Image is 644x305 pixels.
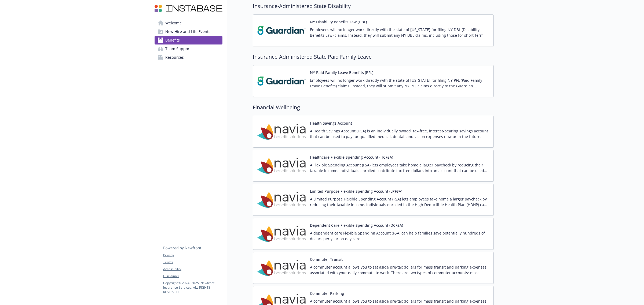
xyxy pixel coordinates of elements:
[257,120,306,143] img: Navia Benefit Solutions carrier logo
[155,53,222,62] a: Resources
[155,44,222,53] a: Team Support
[310,128,489,139] p: A Health Savings Account (HSA) is an individually owned, tax-free, interest-bearing savings accou...
[257,222,306,245] img: Navia Benefit Solutions carrier logo
[310,154,393,160] button: Healthcare Flexible Spending Account (HCFSA)
[165,44,191,53] span: Team Support
[165,27,210,36] span: New Hire and Life Events
[165,19,182,27] span: Welcome
[310,188,402,194] button: Limited Purpose Flexible Spending Account (LPFSA)
[310,264,489,276] p: A commuter account allows you to set aside pre-tax dollars for mass transit and parking expenses ...
[253,2,494,10] h2: Insurance-Administered State Disability
[310,256,343,262] button: Commuter Transit
[163,281,222,294] p: Copyright © 2024 - 2025 , Newfront Insurance Services, ALL RIGHTS RESERVED
[165,53,184,62] span: Resources
[155,36,222,44] a: Benefits
[310,19,367,25] button: NY Disability Benefits Law (DBL)
[163,260,222,265] a: Terms
[155,27,222,36] a: New Hire and Life Events
[155,19,222,27] a: Welcome
[163,274,222,278] a: Disclaimer
[165,36,180,44] span: Benefits
[310,27,489,38] p: Employees will no longer work directly with the state of [US_STATE] for filing NY DBL (Disability...
[310,162,489,173] p: A Flexible Spending Account (FSA) lets employees take home a larger paycheck by reducing their ta...
[310,230,489,241] p: A dependent care Flexible Spending Account (FSA) can help families save potentially hundreds of d...
[310,120,352,126] button: Health Savings Account
[257,188,306,211] img: Navia Benefit Solutions carrier logo
[257,70,306,92] img: Guardian carrier logo
[310,222,403,228] button: Dependent Care Flexible Spending Account (DCFSA)
[310,70,373,75] button: NY Paid Family Leave Benefits (PFL)
[257,256,306,279] img: Navia Benefit Solutions carrier logo
[257,154,306,177] img: Navia Benefit Solutions carrier logo
[253,103,494,111] h2: Financial Wellbeing
[310,77,489,89] p: Employees will no longer work directly with the state of [US_STATE] for filing NY PFL (Paid Famil...
[257,19,306,42] img: Guardian carrier logo
[163,253,222,258] a: Privacy
[310,291,344,296] button: Commuter Parking
[163,267,222,271] a: Accessibility
[310,196,489,207] p: A Limited Purpose Flexible Spending Account (FSA) lets employees take home a larger paycheck by r...
[253,53,494,61] h2: Insurance-Administered State Paid Family Leave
